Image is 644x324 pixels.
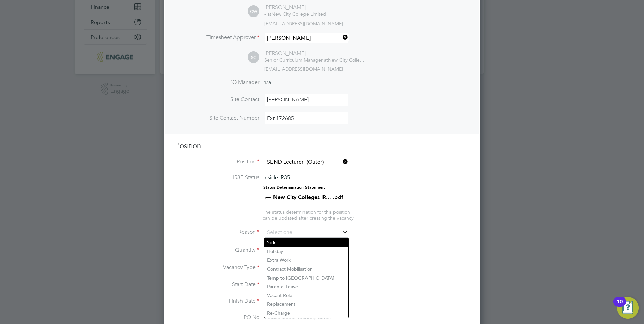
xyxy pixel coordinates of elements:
[265,33,348,43] input: Search for...
[264,265,348,273] li: Contract Mobilisation
[617,297,639,319] button: Open Resource Center, 10 new notifications
[617,302,623,311] div: 10
[264,309,348,317] li: Re-Charge
[175,141,469,151] h3: Position
[264,238,348,247] li: Sick
[175,281,259,288] label: Start Date
[264,256,348,264] li: Extra Work
[264,291,348,300] li: Vacant Role
[175,298,259,305] label: Finish Date
[264,273,348,282] li: Temp to [GEOGRAPHIC_DATA]
[175,247,259,254] label: Quantity
[264,247,348,256] li: Holiday
[175,229,259,236] label: Reason
[264,4,326,11] div: [PERSON_NAME]
[264,57,328,63] span: Senior Curriculum Manager at
[263,79,271,86] span: n/a
[263,174,290,181] span: Inside IR35
[264,300,348,309] li: Replacement
[263,185,325,190] strong: Status Determination Statement
[175,264,259,271] label: Vacancy Type
[263,209,354,221] span: The status determination for this position can be updated after creating the vacancy
[265,157,348,167] input: Search for...
[175,314,259,321] label: PO No
[264,21,343,27] span: [EMAIL_ADDRESS][DOMAIN_NAME]
[264,282,348,291] li: Parental Leave
[175,79,259,86] label: PO Manager
[264,57,365,63] div: New City College Limited
[264,50,365,57] div: [PERSON_NAME]
[264,11,326,17] div: New City College Limited
[265,228,348,238] input: Select one
[175,34,259,41] label: Timesheet Approver
[175,96,259,103] label: Site Contact
[248,6,259,18] span: CW
[273,194,343,200] a: New City Colleges IR... .pdf
[265,314,331,321] span: Please select vacancy dates
[175,174,259,181] label: IR35 Status
[264,66,343,72] span: [EMAIL_ADDRESS][DOMAIN_NAME]
[175,115,259,122] label: Site Contact Number
[264,11,271,17] span: - at
[248,52,259,63] span: SC
[175,158,259,165] label: Position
